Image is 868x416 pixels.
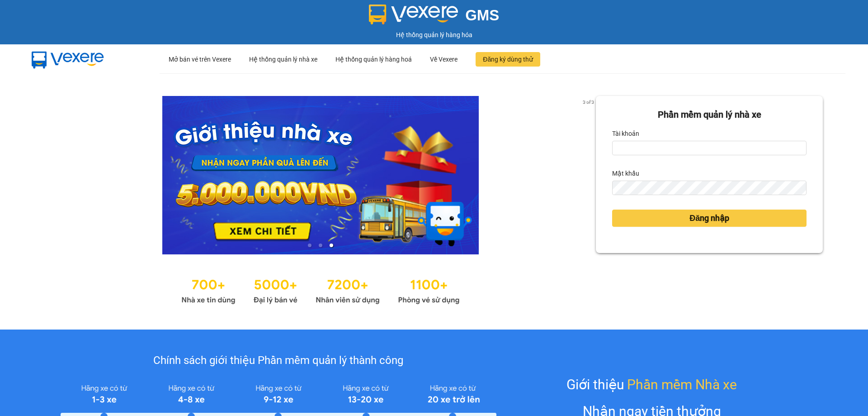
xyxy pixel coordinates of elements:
[580,96,596,108] p: 3 of 3
[612,126,639,141] label: Tài khoản
[612,210,807,227] button: Đăng nhập
[430,45,458,74] div: Về Vexere
[612,108,807,122] div: Phần mềm quản lý nhà xe
[249,45,317,74] div: Hệ thống quản lý nhà xe
[483,54,533,64] span: Đăng ký dùng thử
[369,14,500,21] a: GMS
[476,52,540,67] button: Đăng ký dùng thử
[2,30,866,40] div: Hệ thống quản lý hàng hóa
[583,96,596,254] button: next slide / item
[181,273,460,307] img: Statistics.png
[627,374,737,395] span: Phần mềm Nhà xe
[23,44,113,74] img: mbUUG5Q.png
[612,166,639,181] label: Mật khẩu
[330,244,333,247] li: slide item 3
[566,374,737,395] div: Giới thiệu
[169,45,231,74] div: Mở bán vé trên Vexere
[369,5,458,24] img: logo 2
[45,96,58,254] button: previous slide / item
[465,7,499,24] span: GMS
[689,212,729,225] span: Đăng nhập
[319,244,322,247] li: slide item 2
[61,352,496,369] div: Chính sách giới thiệu Phần mềm quản lý thành công
[308,244,311,247] li: slide item 1
[612,181,807,195] input: Mật khẩu
[335,45,412,74] div: Hệ thống quản lý hàng hoá
[612,141,807,155] input: Tài khoản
